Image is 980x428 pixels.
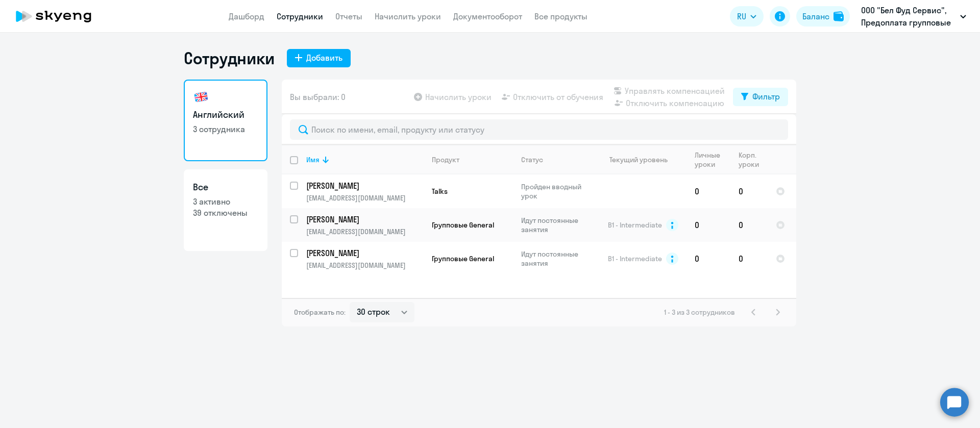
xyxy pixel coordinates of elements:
p: [EMAIL_ADDRESS][DOMAIN_NAME] [306,193,423,203]
a: Сотрудники [277,11,323,21]
span: B1 - Intermediate [608,254,662,263]
button: ООО "Бел Фуд Сервис", Предоплата групповые уроки [856,4,971,29]
p: [PERSON_NAME] [306,247,422,259]
p: Идут постоянные занятия [521,249,591,268]
a: [PERSON_NAME] [306,214,423,225]
div: Текущий уровень [609,155,668,164]
div: Личные уроки [695,150,723,169]
div: Статус [521,155,591,164]
a: Отчеты [335,11,362,21]
a: Дашборд [229,11,264,21]
td: 0 [730,174,768,208]
p: [PERSON_NAME] [306,214,422,225]
div: Корп. уроки [739,150,767,169]
a: Все продукты [534,11,587,21]
button: RU [730,6,764,27]
p: ООО "Бел Фуд Сервис", Предоплата групповые уроки [861,4,956,29]
input: Поиск по имени, email, продукту или статусу [290,119,788,140]
div: Продукт [432,155,459,164]
div: Имя [306,155,423,164]
td: 0 [687,174,730,208]
span: Talks [432,187,448,196]
div: Добавить [306,52,342,64]
p: Идут постоянные занятия [521,216,591,234]
button: Добавить [287,49,351,67]
span: Групповые General [432,254,494,263]
p: [EMAIL_ADDRESS][DOMAIN_NAME] [306,227,423,236]
h3: Английский [193,108,258,121]
a: Английский3 сотрудника [184,80,267,161]
div: Баланс [802,10,829,22]
p: 39 отключены [193,207,258,218]
div: Личные уроки [695,150,730,169]
p: 3 сотрудника [193,123,258,135]
div: Продукт [432,155,512,164]
span: B1 - Intermediate [608,220,662,230]
p: Пройден вводный урок [521,182,591,200]
p: [PERSON_NAME] [306,180,422,191]
span: 1 - 3 из 3 сотрудников [664,308,735,317]
span: Групповые General [432,220,494,230]
img: english [193,89,209,105]
img: balance [834,11,844,21]
p: 3 активно [193,196,258,207]
td: 0 [730,208,768,242]
td: 0 [730,242,768,275]
a: [PERSON_NAME] [306,247,423,259]
div: Корп. уроки [739,150,761,169]
p: [EMAIL_ADDRESS][DOMAIN_NAME] [306,261,423,270]
td: 0 [687,242,730,275]
a: Все3 активно39 отключены [184,169,267,251]
span: Вы выбрали: 0 [290,91,346,103]
a: [PERSON_NAME] [306,180,423,191]
td: 0 [687,208,730,242]
div: Текущий уровень [600,155,686,164]
a: Начислить уроки [375,11,441,21]
a: Документооборот [453,11,522,21]
span: Отображать по: [294,308,346,317]
div: Статус [521,155,543,164]
h3: Все [193,181,258,194]
button: Фильтр [733,88,788,106]
h1: Сотрудники [184,48,275,68]
button: Балансbalance [796,6,850,27]
span: RU [737,10,746,22]
div: Имя [306,155,320,164]
div: Фильтр [752,90,780,103]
